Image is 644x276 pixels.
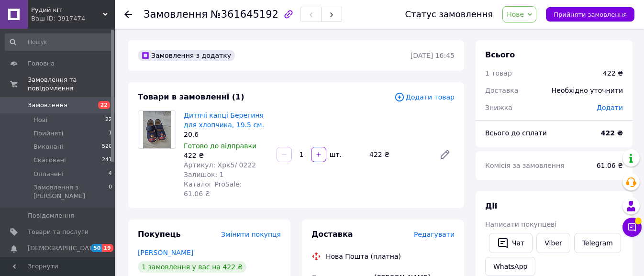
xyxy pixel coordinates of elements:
span: Замовлення з [PERSON_NAME] [33,183,109,200]
span: Написати покупцеві [485,221,556,228]
span: Оплачені [33,170,64,178]
span: Додати товар [394,92,455,102]
span: Товари в замовленні (1) [138,92,244,101]
span: [DEMOGRAPHIC_DATA] [28,244,99,253]
a: Редагувати [435,145,455,164]
span: Готово до відправки [184,142,256,150]
div: 422 ₴ [184,151,269,160]
div: 422 ₴ [603,68,623,78]
div: Ваш ID: 3917474 [31,14,115,23]
span: 61.06 ₴ [597,162,623,169]
a: Дитячі капці Берегиня для хлопчика, 19.5 см. [184,111,264,129]
span: 241 [102,156,112,165]
div: Повернутися назад [124,10,132,19]
span: 1 товар [485,69,512,77]
span: Каталог ProSale: 61.06 ₴ [184,180,242,198]
div: Статус замовлення [405,10,493,19]
span: Прийняті [33,129,63,138]
div: 20,6 [184,130,269,139]
span: Додати [597,104,623,111]
a: WhatsApp [485,257,535,276]
span: Замовлення [144,9,208,20]
span: Скасовані [33,156,66,165]
span: 22 [98,101,110,109]
div: Необхідно уточнити [546,80,629,101]
span: 1 [109,129,112,138]
span: Знижка [485,104,512,111]
span: Замовлення та повідомлення [28,76,115,93]
a: [PERSON_NAME] [138,249,193,256]
span: Комісія за замовлення [485,162,565,169]
span: 520 [102,143,112,151]
a: Telegram [574,233,621,253]
span: Нові [33,116,47,124]
b: 422 ₴ [601,129,623,137]
span: 19 [102,244,113,252]
span: Виконані [33,143,63,151]
span: Дії [485,201,497,210]
img: Дитячі капці Берегиня для хлопчика, 19.5 см. [143,111,171,148]
input: Пошук [5,33,113,51]
span: Всього [485,50,515,59]
span: Товари та послуги [28,228,89,236]
button: Чат з покупцем [622,218,642,237]
span: Покупець [138,230,181,239]
span: Змінити покупця [221,231,281,238]
span: Прийняти замовлення [554,11,627,18]
span: Артикул: Хрк5/ 0222 [184,161,256,169]
span: Замовлення [28,101,67,110]
button: Чат [489,233,533,253]
span: Редагувати [414,231,455,238]
span: Повідомлення [28,211,74,220]
span: 4 [109,170,112,178]
button: Прийняти замовлення [546,7,634,22]
span: Доставка [311,230,353,239]
time: [DATE] 16:45 [411,52,455,59]
div: Замовлення з додатку [138,50,235,61]
div: 422 ₴ [366,148,432,161]
span: Головна [28,59,55,68]
span: Всього до сплати [485,129,547,137]
div: Нова Пошта (платна) [323,252,403,261]
span: №361645192 [211,9,278,20]
span: Рудий кіт [31,6,103,14]
span: Залишок: 1 [184,171,224,178]
span: 0 [109,183,112,200]
span: 22 [105,116,112,124]
span: Доставка [485,87,518,94]
span: Нове [507,11,524,18]
div: 1 замовлення у вас на 422 ₴ [138,261,246,273]
a: Viber [536,233,570,253]
div: шт. [327,150,343,159]
span: 50 [91,244,102,252]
